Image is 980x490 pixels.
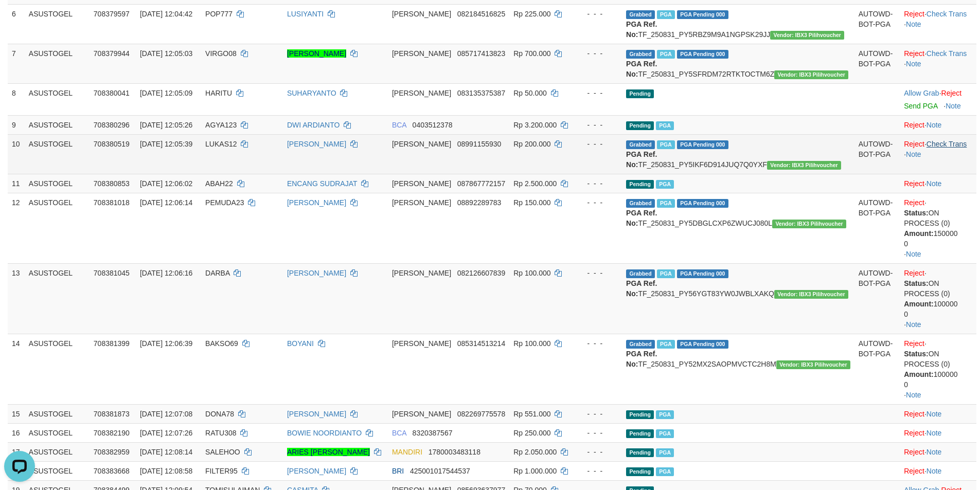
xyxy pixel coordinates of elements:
span: [PERSON_NAME] [392,89,451,97]
b: PGA Ref. No: [626,20,657,39]
span: · [904,89,941,97]
span: 708382959 [94,448,130,456]
span: BRI [392,467,404,475]
a: [PERSON_NAME] [287,467,346,475]
span: 708382190 [94,429,130,437]
div: - - - [577,197,618,208]
a: [PERSON_NAME] [287,410,346,418]
a: BOWIE NOORDIANTO [287,429,362,437]
td: 6 [8,4,25,44]
b: PGA Ref. No: [626,209,657,227]
span: Copy 082269775578 to clipboard [457,410,505,418]
span: ABAH22 [205,179,233,188]
span: Copy 8320387567 to clipboard [413,429,453,437]
td: TF_250831_PY56YGT83YW0JWBLXAKQ [622,263,854,334]
span: POP777 [205,10,233,18]
span: Marked by aeoheing [657,340,675,349]
td: ASUSTOGEL [25,115,90,134]
a: Note [946,102,961,110]
div: - - - [577,428,618,438]
span: 708379597 [94,10,130,18]
span: Marked by aeoheing [657,140,675,149]
span: Vendor URL: https://payment5.1velocity.biz [774,290,848,299]
a: [PERSON_NAME] [287,140,346,148]
b: Status: [904,350,928,358]
a: Reject [904,121,924,129]
td: · · [900,4,976,44]
span: Pending [626,467,654,476]
div: - - - [577,9,618,19]
span: Copy 425001017544537 to clipboard [410,467,470,475]
span: PGA Pending [677,269,728,278]
div: - - - [577,268,618,278]
span: [DATE] 12:08:14 [140,448,192,456]
span: Rp 200.000 [513,140,550,148]
b: PGA Ref. No: [626,150,657,169]
td: 11 [8,174,25,193]
a: Note [906,320,921,329]
a: Note [926,429,942,437]
span: Rp 700.000 [513,49,550,58]
td: ASUSTOGEL [25,461,90,480]
a: Note [906,250,921,258]
td: · · [900,44,976,83]
span: DONA78 [205,410,234,418]
span: Marked by aeoheing [657,50,675,59]
span: Grabbed [626,269,655,278]
span: Copy 08991155930 to clipboard [457,140,502,148]
a: ARIES [PERSON_NAME] [287,448,370,456]
a: Note [906,60,921,68]
span: Rp 100.000 [513,339,550,348]
span: FILTER95 [205,467,238,475]
a: Reject [904,49,924,58]
span: DARBA [205,269,229,277]
td: AUTOWD-BOT-PGA [854,263,900,334]
span: Grabbed [626,340,655,349]
span: Marked by aeoheing [657,269,675,278]
span: PGA Pending [677,199,728,208]
td: AUTOWD-BOT-PGA [854,44,900,83]
td: · · [900,134,976,174]
a: Reject [904,140,924,148]
span: Marked by aeoheing [656,448,674,457]
a: Note [926,467,942,475]
a: Note [906,391,921,399]
span: Copy 1780003483118 to clipboard [429,448,480,456]
td: · · [900,263,976,334]
a: SUHARYANTO [287,89,336,97]
td: 8 [8,83,25,115]
a: Note [906,20,921,28]
span: AGYA123 [205,121,237,129]
span: Marked by aeoheing [656,410,674,419]
a: Check Trans [926,140,967,148]
span: RATU308 [205,429,236,437]
span: PGA Pending [677,340,728,349]
span: 708379944 [94,49,130,58]
td: AUTOWD-BOT-PGA [854,334,900,404]
div: - - - [577,178,618,189]
span: Copy 087867772157 to clipboard [457,179,505,188]
div: - - - [577,120,618,130]
span: Grabbed [626,10,655,19]
div: - - - [577,338,618,349]
td: 14 [8,334,25,404]
a: Reject [941,89,962,97]
b: PGA Ref. No: [626,60,657,78]
a: Check Trans [926,49,967,58]
div: - - - [577,139,618,149]
td: 16 [8,423,25,442]
a: ENCANG SUDRAJAT [287,179,357,188]
b: PGA Ref. No: [626,350,657,368]
td: ASUSTOGEL [25,134,90,174]
a: Reject [904,429,924,437]
a: Check Trans [926,10,967,18]
span: Vendor URL: https://payment5.1velocity.biz [767,161,841,170]
a: Note [926,121,942,129]
div: - - - [577,466,618,476]
button: Open LiveChat chat widget [4,4,35,35]
span: Copy 082184516825 to clipboard [457,10,505,18]
span: Rp 50.000 [513,89,547,97]
td: AUTOWD-BOT-PGA [854,193,900,263]
span: [DATE] 12:06:16 [140,269,192,277]
span: 708381873 [94,410,130,418]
